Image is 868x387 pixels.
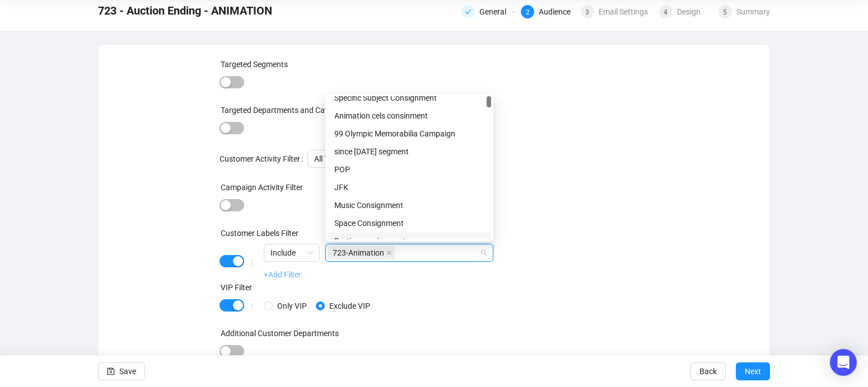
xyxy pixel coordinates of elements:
div: Design [677,5,707,18]
div: Rarties consignment [334,235,484,247]
div: 2Audience [521,5,573,18]
button: Back [690,362,726,380]
span: Include [270,244,313,261]
div: Audience [539,5,577,18]
span: 5 [723,8,727,16]
button: Next [736,362,770,380]
label: Customer Activity Filter [220,150,307,168]
span: 4 [664,8,668,16]
div: Animation cels consinment [328,107,491,125]
div: Email Settings [599,5,655,18]
span: 723 - Auction Ending - ANIMATION [98,2,272,20]
span: Only VIP [273,300,311,312]
div: Summary [736,5,770,18]
div: Specific Subject Consignment [334,92,484,104]
span: Back [699,356,717,387]
div: Music Consignment [328,196,491,214]
div: JFK [328,178,491,196]
div: since [DATE] segment [334,145,484,158]
div: | [251,257,253,266]
div: Specific Subject Consignment [328,89,491,107]
div: 3Email Settings [581,5,652,18]
div: Animation cels consinment [334,110,484,122]
label: Campaign Activity Filter [221,183,303,192]
span: Save [119,356,136,387]
button: Save [98,362,145,380]
div: 99 Olympic Memorabilia Campaign [328,125,491,143]
div: Rarties consignment [328,232,491,250]
span: close [386,250,392,256]
div: 4Design [659,5,712,18]
div: 5Summary [718,5,770,18]
div: General [461,5,514,18]
label: VIP Filter [221,283,252,292]
span: Next [745,356,761,387]
div: Space Consignment [328,214,491,232]
div: General [479,5,513,18]
span: 2 [526,8,530,16]
label: Targeted Departments and Categories [221,106,353,115]
div: 99 Olympic Memorabilia Campaign [334,128,484,140]
span: save [107,367,115,375]
a: +Add Filter [264,270,301,279]
label: Additional Customer Departments [221,329,339,338]
span: Exclude VIP [325,300,375,312]
div: POP [328,161,491,178]
div: since 2014 segment [328,143,491,161]
label: Targeted Segments [221,60,288,69]
div: JFK [334,181,484,193]
span: check [465,8,472,15]
span: 723-Animation [328,246,395,259]
span: 3 [585,8,589,16]
span: 723-Animation [333,247,384,259]
div: Space Consignment [334,217,484,229]
div: Music Consignment [334,199,484,211]
div: | [251,301,253,310]
label: Customer Labels Filter [221,229,298,238]
span: All Time [314,150,413,167]
div: POP [334,163,484,176]
div: Open Intercom Messenger [830,349,857,376]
